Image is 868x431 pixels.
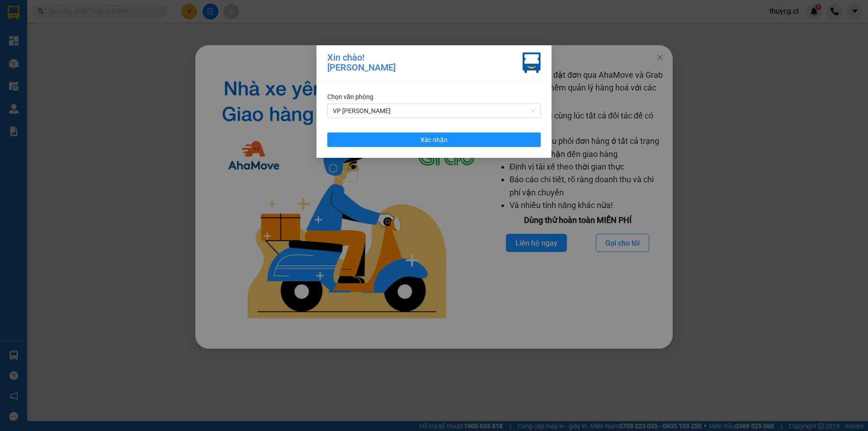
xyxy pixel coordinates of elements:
div: Xin chào! [PERSON_NAME] [327,52,396,73]
button: Xác nhận [327,133,541,147]
span: VP Cương Gián [333,104,535,118]
img: vxr-icon [523,52,541,73]
div: Chọn văn phòng [327,92,541,102]
span: Xác nhận [420,135,448,145]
